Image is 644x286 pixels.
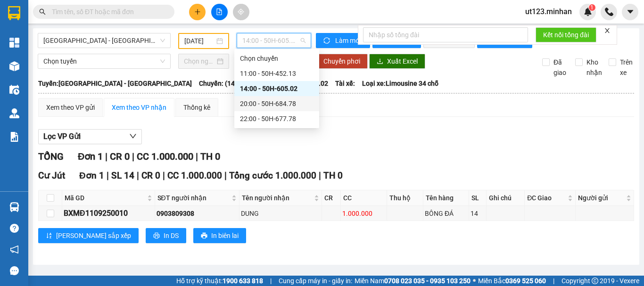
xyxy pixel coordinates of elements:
[43,54,165,68] span: Chọn tuyến
[196,151,198,162] span: |
[153,232,160,240] span: printer
[616,57,636,78] span: Trên xe
[211,230,239,241] span: In biên lai
[335,78,355,89] span: Tài xế:
[112,102,166,113] div: Xem theo VP nhận
[46,232,52,240] span: sort-ascending
[316,33,370,48] button: syncLàm mới
[9,132,19,142] img: solution-icon
[362,78,438,89] span: Loại xe: Limousine 34 chỗ
[622,4,638,20] button: caret-down
[229,170,316,181] span: Tổng cước 1.000.000
[240,83,314,94] div: 14:00 - 50H-605.02
[238,8,244,15] span: aim
[604,27,611,34] span: close
[224,170,227,181] span: |
[369,54,425,69] button: downloadXuất Excel
[377,58,383,65] span: download
[65,193,145,203] span: Mã GD
[9,202,19,212] img: warehouse-icon
[240,53,314,64] div: Chọn chuyến
[9,61,19,71] img: warehouse-icon
[157,193,230,203] span: SĐT người nhận
[239,206,322,221] td: DUNG
[38,80,192,87] b: Tuyến: [GEOGRAPHIC_DATA] - [GEOGRAPHIC_DATA]
[387,190,423,206] th: Thu hộ
[9,85,19,95] img: warehouse-icon
[129,132,137,140] span: down
[473,279,476,283] span: ⚪️
[589,4,595,11] sup: 1
[592,278,598,284] span: copyright
[10,266,19,275] span: message
[141,170,160,181] span: CR 0
[211,4,228,20] button: file-add
[110,151,130,162] span: CR 0
[363,27,528,42] input: Nhập số tổng đài
[233,4,249,20] button: aim
[471,208,485,219] div: 14
[38,170,65,181] span: Cư Jút
[240,98,314,109] div: 20:00 - 50H-684.78
[240,68,314,79] div: 11:00 - 50H-452.13
[62,206,155,221] td: BXMĐ1109250010
[64,207,153,219] div: BXMĐ1109250010
[111,170,134,181] span: SL 14
[487,190,525,206] th: Ghi chú
[583,57,606,78] span: Kho nhận
[38,151,64,162] span: TỔNG
[183,102,210,113] div: Thống kê
[322,190,341,206] th: CR
[184,56,215,66] input: Chọn ngày
[234,51,319,66] div: Chọn chuyến
[270,276,272,286] span: |
[79,170,104,181] span: Đơn 1
[387,56,418,66] span: Xuất Excel
[107,170,109,181] span: |
[105,151,107,162] span: |
[242,33,305,48] span: 14:00 - 50H-605.02
[163,170,165,181] span: |
[39,8,46,15] span: search
[157,208,238,219] div: 0903809308
[78,151,103,162] span: Đơn 1
[193,228,246,243] button: printerIn biên lai
[189,4,206,20] button: plus
[167,170,222,181] span: CC 1.000.000
[553,276,554,286] span: |
[578,193,624,203] span: Người gửi
[200,151,220,162] span: TH 0
[194,8,201,15] span: plus
[132,151,134,162] span: |
[201,232,207,240] span: printer
[590,4,594,11] span: 1
[52,7,163,17] input: Tìm tên, số ĐT hoặc mã đơn
[341,190,387,206] th: CC
[38,228,139,243] button: sort-ascending[PERSON_NAME] sắp xếp
[146,228,186,243] button: printerIn DS
[46,102,95,113] div: Xem theo VP gửi
[605,8,613,16] img: phone-icon
[505,277,546,285] strong: 0369 525 060
[164,230,179,241] span: In DS
[423,190,469,206] th: Tên hàng
[626,8,635,16] span: caret-down
[323,37,331,45] span: sync
[242,193,312,203] span: Tên người nhận
[323,170,343,181] span: TH 0
[176,276,263,286] span: Hỗ trợ kỹ thuật:
[550,57,570,78] span: Đã giao
[584,8,592,16] img: icon-new-feature
[518,6,579,17] span: ut123.minhan
[469,190,487,206] th: SL
[155,206,239,221] td: 0903809308
[478,276,546,286] span: Miền Bắc
[216,8,223,15] span: file-add
[9,108,19,118] img: warehouse-icon
[10,224,19,233] span: question-circle
[43,33,165,48] span: Sài Gòn - Đắk Nông
[316,54,368,69] button: Chuyển phơi
[319,170,321,181] span: |
[38,129,142,144] button: Lọc VP Gửi
[10,245,19,254] span: notification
